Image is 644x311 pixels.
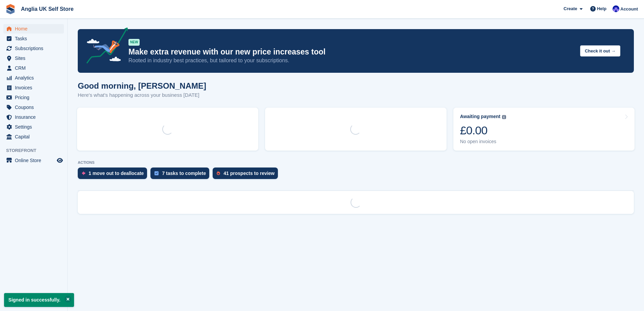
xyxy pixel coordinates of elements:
[15,53,55,63] span: Sites
[15,93,55,102] span: Pricing
[15,83,55,92] span: Invoices
[18,3,76,15] a: Anglia UK Self Store
[3,24,64,34] a: menu
[15,63,55,73] span: CRM
[3,83,64,92] a: menu
[78,160,634,165] p: ACTIONS
[78,168,150,182] a: 1 move out to deallocate
[89,171,144,176] div: 1 move out to deallocate
[162,171,206,176] div: 7 tasks to complete
[150,168,213,182] a: 7 tasks to complete
[460,124,506,137] div: £0.00
[3,93,64,102] a: menu
[15,44,55,53] span: Subscriptions
[3,63,64,73] a: menu
[3,132,64,141] a: menu
[82,171,85,175] img: move_outs_to_deallocate_icon-f764333ba52eb49d3ac5e1228854f67142a1ed5810a6f6cc68b1a99e826820c5.svg
[15,34,55,43] span: Tasks
[15,122,55,132] span: Settings
[3,44,64,53] a: menu
[620,6,638,13] span: Account
[580,45,620,57] button: Check it out →
[613,5,619,12] img: Lewis Scotney
[3,34,64,43] a: menu
[6,147,67,154] span: Storefront
[3,53,64,63] a: menu
[15,112,55,122] span: Insurance
[128,47,575,57] p: Make extra revenue with our new price increases tool
[460,114,501,119] div: Awaiting payment
[3,73,64,83] a: menu
[564,5,577,12] span: Create
[15,132,55,141] span: Capital
[3,156,64,165] a: menu
[217,171,220,175] img: prospect-51fa495bee0391a8d652442698ab0144808aea92771e9ea1ae160a38d050c398.svg
[81,27,128,66] img: price-adjustments-announcement-icon-8257ccfd72463d97f412b2fc003d46551f7dbcb40ab6d574587a9cd5c0d94...
[78,81,206,90] h1: Good morning, [PERSON_NAME]
[128,39,140,46] div: NEW
[5,4,16,14] img: stora-icon-8386f47178a22dfd0bd8f6a31ec36ba5ce8667c1dd55bd0f319d3a0aa187defe.svg
[3,103,64,112] a: menu
[15,156,55,165] span: Online Store
[78,91,206,99] p: Here's what's happening across your business [DATE]
[453,108,635,151] a: Awaiting payment £0.00 No open invoices
[502,115,506,119] img: icon-info-grey-7440780725fd019a000dd9b08b2336e03edf1995a4989e88bcd33f0948082b44.svg
[597,5,606,12] span: Help
[4,293,74,307] p: Signed in successfully.
[213,168,281,182] a: 41 prospects to review
[3,112,64,122] a: menu
[3,122,64,132] a: menu
[223,171,275,176] div: 41 prospects to review
[15,73,55,83] span: Analytics
[128,57,575,64] p: Rooted in industry best practices, but tailored to your subscriptions.
[154,171,159,175] img: task-75834270c22a3079a89374b754ae025e5fb1db73e45f91037f5363f120a921f8.svg
[460,139,506,145] div: No open invoices
[15,103,55,112] span: Coupons
[15,24,55,34] span: Home
[56,156,64,164] a: Preview store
